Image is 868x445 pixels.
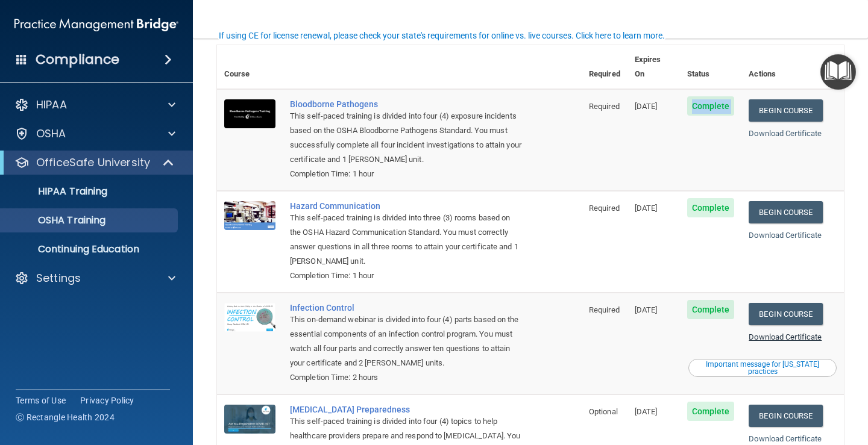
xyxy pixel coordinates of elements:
a: Begin Course [749,303,822,325]
a: OSHA [14,126,175,141]
div: Completion Time: 1 hour [290,269,521,283]
p: Continuing Education [8,243,172,255]
img: PMB logo [14,13,178,37]
th: Expires On [627,45,680,89]
a: Privacy Policy [80,394,134,406]
p: OSHA Training [8,214,105,226]
div: This self-paced training is divided into three (3) rooms based on the OSHA Hazard Communication S... [290,211,521,269]
span: Required [589,102,620,111]
div: Completion Time: 2 hours [290,370,521,385]
a: Download Certificate [749,434,822,443]
button: If using CE for license renewal, please check your state's requirements for online vs. live cours... [217,30,667,42]
div: If using CE for license renewal, please check your state's requirements for online vs. live cours... [219,31,665,40]
span: Complete [687,198,735,217]
p: Settings [36,271,81,285]
button: Read this if you are a dental practitioner in the state of CA [688,359,837,377]
span: [DATE] [635,407,658,416]
a: Download Certificate [749,332,822,341]
p: HIPAA [36,98,67,112]
p: OSHA [36,126,66,141]
a: OfficeSafe University [14,155,175,170]
h4: Compliance [36,51,119,68]
th: Course [217,45,283,89]
a: Terms of Use [16,394,66,406]
th: Required [582,45,627,89]
span: Required [589,305,620,314]
a: Begin Course [749,405,822,427]
span: Ⓒ Rectangle Health 2024 [16,411,115,423]
span: Required [589,204,620,213]
a: Settings [14,271,175,285]
th: Status [680,45,742,89]
span: Optional [589,407,618,416]
p: HIPAA Training [8,185,107,198]
a: Hazard Communication [290,201,521,211]
span: [DATE] [635,204,658,213]
a: Download Certificate [749,231,822,240]
div: Important message for [US_STATE] practices [690,361,835,375]
div: This on-demand webinar is divided into four (4) parts based on the essential components of an inf... [290,313,521,370]
a: [MEDICAL_DATA] Preparedness [290,405,521,414]
span: [DATE] [635,102,658,111]
a: Begin Course [749,99,822,122]
div: This self-paced training is divided into four (4) exposure incidents based on the OSHA Bloodborne... [290,109,521,167]
a: Download Certificate [749,129,822,138]
a: Bloodborne Pathogens [290,99,521,109]
th: Actions [741,45,844,89]
a: HIPAA [14,98,175,112]
span: Complete [687,300,735,319]
a: Begin Course [749,201,822,223]
span: [DATE] [635,305,658,314]
span: Complete [687,96,735,116]
p: OfficeSafe University [36,155,150,170]
span: Complete [687,402,735,421]
button: Open Resource Center [820,54,856,90]
a: Infection Control [290,303,521,313]
div: Completion Time: 1 hour [290,167,521,181]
